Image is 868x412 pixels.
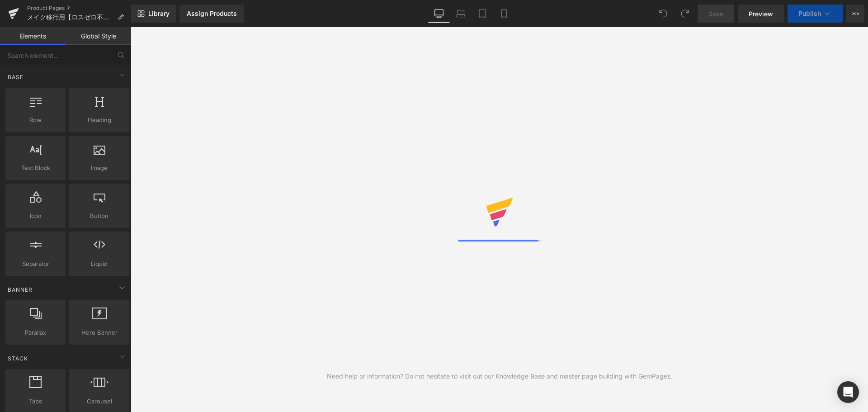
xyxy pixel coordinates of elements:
span: Library [148,9,170,18]
span: Save [708,9,723,19]
span: Base [7,73,24,81]
a: Tablet [472,5,493,23]
span: Button [72,211,127,221]
span: Publish [798,10,821,17]
span: Text Block [8,163,63,173]
span: Liquid [72,259,127,269]
button: More [846,5,864,23]
div: Open Intercom Messenger [837,381,859,403]
span: Row [8,115,63,125]
a: New Library [131,5,176,23]
span: Image [72,163,127,173]
span: Separator [8,259,63,269]
span: Carousel [72,397,127,406]
span: Icon [8,211,63,221]
span: Banner [7,285,33,294]
a: Preview [738,5,784,23]
a: Product Pages [27,5,131,12]
button: Undo [654,5,672,23]
span: Parallax [8,328,63,337]
a: Global Style [66,27,131,45]
a: Desktop [428,5,450,23]
span: メイク移行用【ロスゼロ不定期便】 [27,14,114,21]
span: Hero Banner [72,328,127,337]
div: Need help or information? Do not hesitate to visit out our Knowledge Base and master page buildin... [327,371,672,381]
span: Preview [749,9,773,19]
span: Tabs [8,397,63,406]
a: Laptop [450,5,472,23]
span: Stack [7,354,29,363]
div: Assign Products [187,10,237,17]
span: Heading [72,115,127,125]
button: Publish [788,5,843,23]
a: Mobile [493,5,515,23]
button: Redo [676,5,694,23]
